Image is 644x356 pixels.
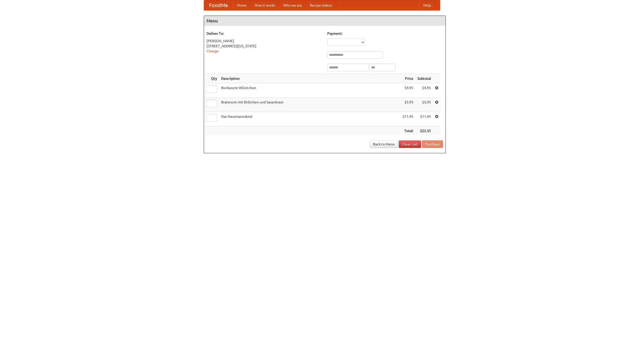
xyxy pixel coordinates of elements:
[204,16,446,26] h4: Menu
[415,112,433,126] td: $11.45
[400,83,415,98] td: $4.95
[207,31,322,36] h5: Deliver To:
[422,140,443,148] button: Purchase
[400,112,415,126] td: $11.45
[419,0,435,10] a: Help
[415,98,433,112] td: $5.95
[207,44,322,49] div: [STREET_ADDRESS][US_STATE]
[415,126,433,136] th: $22.35
[327,31,443,36] h5: Payment:
[279,0,306,10] a: Who we are
[399,140,421,148] a: Clear Cart
[219,98,400,112] td: Bratwurst mit Brötchen und Sauerkraut
[415,83,433,98] td: $4.95
[219,74,400,83] th: Description
[233,0,251,10] a: Home
[306,0,336,10] a: Recipe videos
[400,126,415,136] th: Total:
[251,0,279,10] a: How it works
[400,74,415,83] th: Price
[207,38,322,44] div: [PERSON_NAME]
[204,74,219,83] th: Qty
[204,0,233,10] a: FoodMe
[415,74,433,83] th: Subtotal
[207,49,219,53] a: Change
[370,140,398,148] a: Back to Menu
[219,112,400,126] td: Das Hausmannskost
[400,98,415,112] td: $5.95
[219,83,400,98] td: Bockwurst Würstchen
